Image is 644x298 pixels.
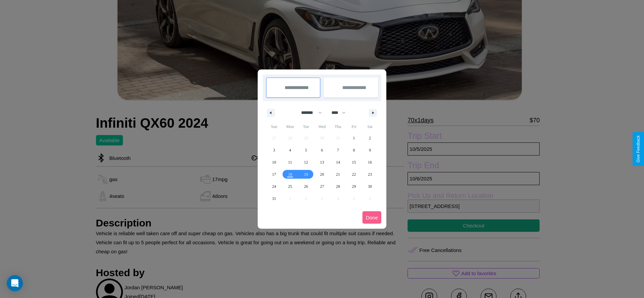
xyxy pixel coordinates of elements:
[314,144,330,156] button: 6
[288,180,292,193] span: 25
[337,144,339,156] span: 7
[362,156,378,168] button: 16
[266,193,282,205] button: 31
[346,121,362,132] span: Fri
[314,180,330,193] button: 27
[314,121,330,132] span: Wed
[273,144,275,156] span: 3
[336,180,340,193] span: 28
[288,156,292,168] span: 11
[298,168,314,180] button: 19
[266,121,282,132] span: Sun
[320,168,324,180] span: 20
[352,156,356,168] span: 15
[298,156,314,168] button: 12
[320,180,324,193] span: 27
[298,121,314,132] span: Tue
[362,180,378,193] button: 30
[636,135,641,163] div: Give Feedback
[320,156,324,168] span: 13
[346,144,362,156] button: 8
[336,156,340,168] span: 14
[298,144,314,156] button: 5
[7,275,23,291] div: Open Intercom Messenger
[330,168,346,180] button: 21
[305,144,307,156] span: 5
[362,168,378,180] button: 23
[304,156,308,168] span: 12
[304,168,308,180] span: 19
[362,144,378,156] button: 9
[330,180,346,193] button: 28
[369,132,371,144] span: 2
[314,168,330,180] button: 20
[282,168,298,180] button: 18
[289,144,291,156] span: 4
[266,156,282,168] button: 10
[314,156,330,168] button: 13
[368,180,372,193] span: 30
[330,121,346,132] span: Thu
[272,180,276,193] span: 24
[298,180,314,193] button: 26
[288,168,292,180] span: 18
[272,193,276,205] span: 31
[369,144,371,156] span: 9
[321,144,323,156] span: 6
[346,180,362,193] button: 29
[346,168,362,180] button: 22
[353,132,355,144] span: 1
[362,132,378,144] button: 2
[336,168,340,180] span: 21
[282,121,298,132] span: Mon
[352,168,356,180] span: 22
[330,144,346,156] button: 7
[362,211,381,224] button: Done
[266,180,282,193] button: 24
[346,132,362,144] button: 1
[282,144,298,156] button: 4
[330,156,346,168] button: 14
[304,180,308,193] span: 26
[266,168,282,180] button: 17
[353,144,355,156] span: 8
[272,156,276,168] span: 10
[362,121,378,132] span: Sat
[368,156,372,168] span: 16
[272,168,276,180] span: 17
[282,180,298,193] button: 25
[266,144,282,156] button: 3
[346,156,362,168] button: 15
[282,156,298,168] button: 11
[352,180,356,193] span: 29
[368,168,372,180] span: 23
